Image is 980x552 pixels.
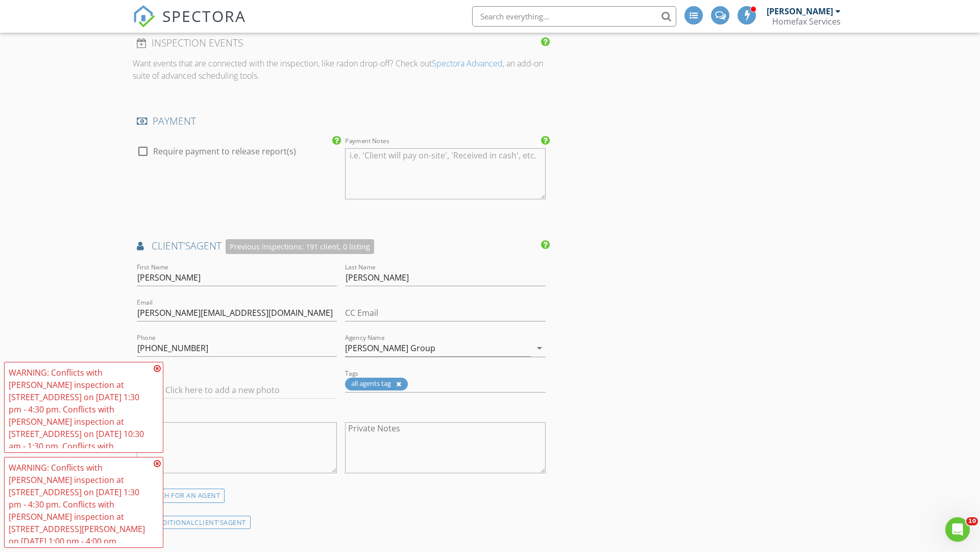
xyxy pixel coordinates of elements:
div: Previous inspections: 191 client, 0 listing [226,239,374,254]
label: Require payment to release report(s) [153,146,296,156]
div: ADD ADDITIONAL AGENT [133,516,251,530]
img: The Best Home Inspection Software - Spectora [133,5,155,28]
span: client's [194,518,224,527]
input: Search everything... [472,6,676,27]
a: SPECTORA [133,14,246,35]
a: Spectora Advanced [432,58,503,69]
textarea: Notes [137,422,337,473]
h4: AGENT [137,239,546,254]
iframe: Intercom live chat [945,517,970,542]
span: SPECTORA [162,5,246,27]
p: Want events that are connected with the inspection, like radon drop-off? Check out , an add-on su... [133,57,550,82]
div: [PERSON_NAME] [767,6,833,16]
span: 10 [966,517,978,525]
div: SEARCH FOR AN AGENT [133,489,225,503]
div: Homefax Services [772,16,841,27]
input: Click here to add a new photo [137,382,337,399]
span: client's [152,239,190,252]
div: WARNING: Conflicts with [PERSON_NAME] inspection at [STREET_ADDRESS] on [DATE] 1:30 pm - 4:30 pm.... [9,366,151,526]
h4: INSPECTION EVENTS [137,36,546,50]
i: arrow_drop_down [533,342,546,354]
h4: PAYMENT [137,114,546,128]
div: all agents tag [345,378,408,390]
